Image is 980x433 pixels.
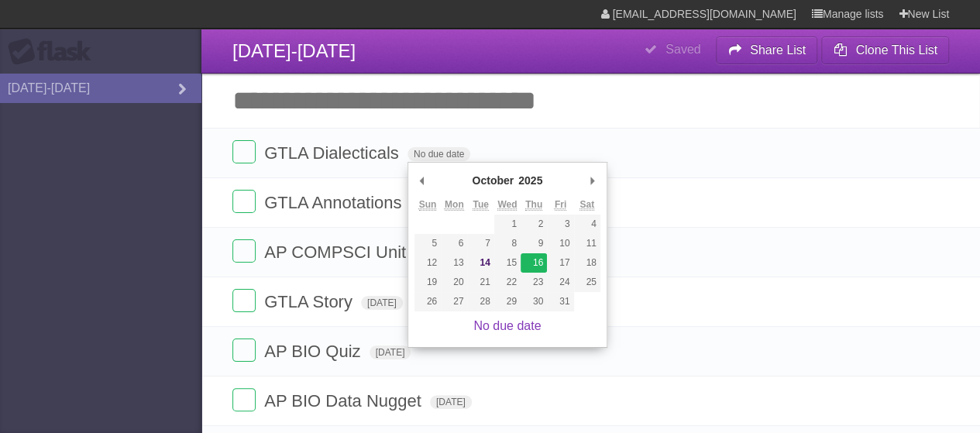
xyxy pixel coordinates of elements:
a: No due date [473,319,541,332]
span: [DATE] [361,296,403,310]
label: Done [232,388,256,411]
button: 5 [414,234,441,253]
button: 24 [547,273,573,292]
div: Flask [8,38,101,66]
button: 27 [441,292,467,311]
button: 30 [521,292,547,311]
button: 7 [467,234,493,253]
abbr: Saturday [579,199,594,211]
span: GTLA Annotations [264,193,405,212]
button: 17 [547,253,573,273]
button: 1 [494,215,521,234]
abbr: Friday [555,199,566,211]
span: GTLA Story [264,292,356,311]
button: 31 [547,292,573,311]
button: 26 [414,292,441,311]
span: AP BIO Data Nugget [264,391,425,411]
button: 29 [494,292,521,311]
button: Next Month [585,169,600,192]
button: 6 [441,234,467,253]
button: 16 [521,253,547,273]
button: Clone This List [821,36,949,64]
span: [DATE] [430,395,472,409]
abbr: Tuesday [473,199,488,211]
abbr: Monday [445,199,464,211]
button: 20 [441,273,467,292]
button: 18 [574,253,600,273]
label: Done [232,190,256,213]
button: 3 [547,215,573,234]
span: No due date [407,147,470,161]
div: 2025 [516,169,545,192]
b: Share List [750,43,806,57]
button: 11 [574,234,600,253]
button: 28 [467,292,493,311]
label: Done [232,140,256,163]
button: 13 [441,253,467,273]
button: 15 [494,253,521,273]
div: October [469,169,516,192]
button: Share List [716,36,818,64]
span: [DATE]-[DATE] [232,40,356,61]
button: 4 [574,215,600,234]
abbr: Wednesday [497,199,517,211]
button: 12 [414,253,441,273]
label: Done [232,338,256,362]
button: 22 [494,273,521,292]
span: AP COMPSCI Unit 1 [264,242,424,262]
label: Done [232,239,256,263]
abbr: Sunday [419,199,437,211]
button: 14 [467,253,493,273]
button: 2 [521,215,547,234]
button: Previous Month [414,169,430,192]
button: 10 [547,234,573,253]
button: 9 [521,234,547,253]
abbr: Thursday [525,199,542,211]
span: [DATE] [370,345,411,359]
b: Clone This List [855,43,937,57]
button: 23 [521,273,547,292]
button: 25 [574,273,600,292]
button: 8 [494,234,521,253]
b: Saved [665,43,700,56]
span: AP BIO Quiz [264,342,364,361]
label: Done [232,289,256,312]
button: 21 [467,273,493,292]
span: GTLA Dialecticals [264,143,403,163]
button: 19 [414,273,441,292]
